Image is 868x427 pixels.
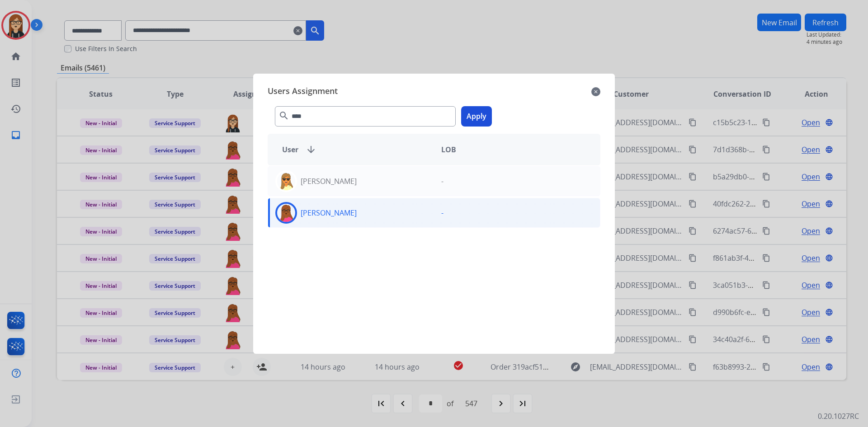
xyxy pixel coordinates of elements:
[306,144,316,155] mat-icon: arrow_downward
[591,86,600,97] mat-icon: close
[441,144,456,155] span: LOB
[301,176,357,187] p: [PERSON_NAME]
[441,176,443,187] p: -
[268,84,338,99] span: Users Assignment
[301,207,357,218] p: [PERSON_NAME]
[278,110,289,121] mat-icon: search
[275,144,434,155] div: User
[441,207,443,218] p: -
[461,106,492,127] button: Apply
